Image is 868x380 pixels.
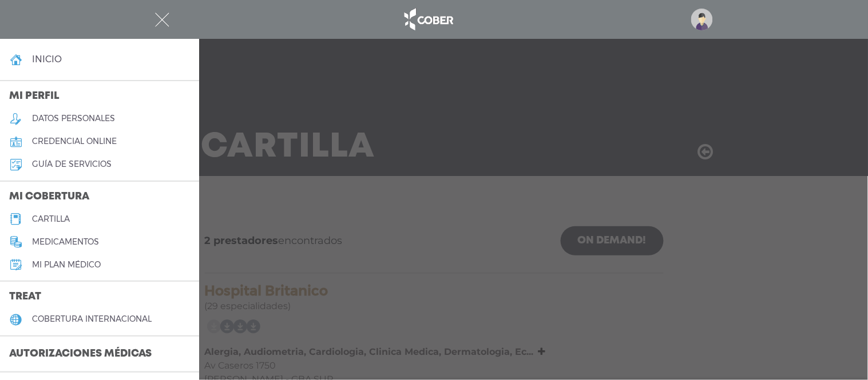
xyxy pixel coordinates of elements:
img: profile-placeholder.svg [691,9,713,30]
h5: medicamentos [32,237,99,247]
img: Cober_menu-close-white.svg [155,13,169,27]
h5: guía de servicios [32,159,112,169]
h5: datos personales [32,114,115,123]
img: logo_cober_home-white.png [398,6,458,33]
h5: cobertura internacional [32,314,152,324]
h5: cartilla [32,214,70,224]
h5: Mi plan médico [32,260,101,270]
h4: inicio [32,54,62,65]
h5: credencial online [32,137,117,146]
